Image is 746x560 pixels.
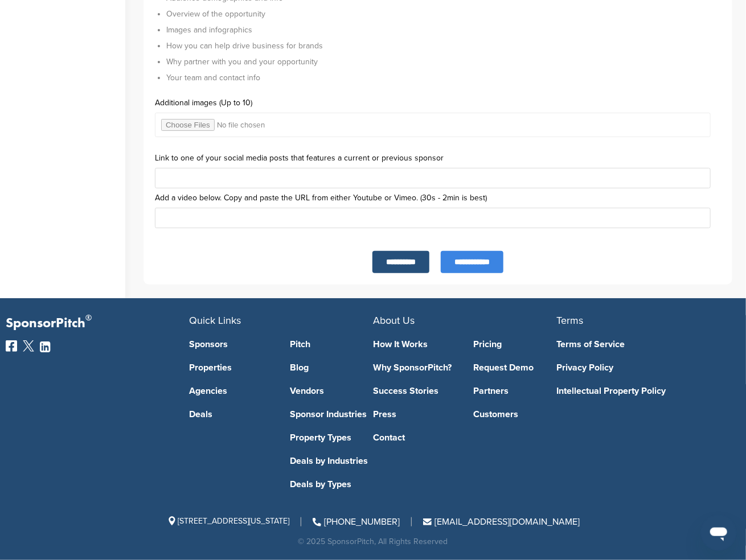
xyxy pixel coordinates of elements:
span: Quick Links [190,314,241,327]
a: Contact [373,433,456,442]
a: [EMAIL_ADDRESS][DOMAIN_NAME] [423,516,580,528]
iframe: Button to launch messaging window [700,514,737,551]
a: Deals [190,410,273,419]
a: Agencies [190,386,273,396]
a: Customers [473,410,556,419]
label: Link to one of your social media posts that features a current or previous sponsor [155,154,721,162]
a: Pitch [290,340,373,349]
a: Sponsor Industries [290,410,373,419]
a: Vendors [290,386,373,396]
span: ® [85,311,92,325]
img: Facebook [6,340,17,352]
a: Terms of Service [557,340,724,349]
li: Images and infographics [166,24,721,36]
span: [STREET_ADDRESS][US_STATE] [166,516,289,526]
a: [PHONE_NUMBER] [313,516,400,528]
a: How It Works [373,340,456,349]
a: Success Stories [373,386,456,396]
a: Blog [290,363,373,372]
li: Why partner with you and your opportunity [166,56,721,68]
a: Properties [190,363,273,372]
span: Terms [557,314,584,327]
a: Why SponsorPitch? [373,363,456,372]
div: © 2025 SponsorPitch, All Rights Reserved [6,538,740,546]
li: How you can help drive business for brands [166,40,721,52]
label: Add a video below. Copy and paste the URL from either Youtube or Vimeo. (30s - 2min is best) [155,194,721,202]
a: Deals by Types [290,480,373,489]
a: Partners [473,386,556,396]
li: Your team and contact info [166,72,721,84]
img: Twitter [23,340,34,352]
a: Deals by Industries [290,456,373,466]
a: Request Demo [473,363,556,372]
a: Intellectual Property Policy [557,386,724,396]
a: Press [373,410,456,419]
span: About Us [373,314,415,327]
a: Property Types [290,433,373,442]
a: Sponsors [190,340,273,349]
li: Overview of the opportunity [166,8,721,20]
p: SponsorPitch [6,315,190,332]
a: Pricing [473,340,556,349]
a: Privacy Policy [557,363,724,372]
label: Additional images (Up to 10) [155,99,721,107]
